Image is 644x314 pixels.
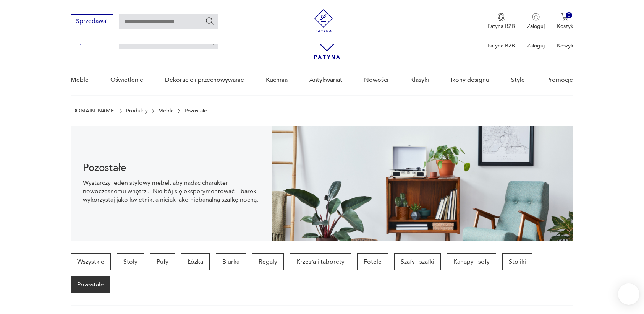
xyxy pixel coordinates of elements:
[158,108,174,114] a: Meble
[266,65,288,95] a: Kuchnia
[83,179,259,204] p: Wystarczy jeden stylowy mebel, aby nadać charakter nowoczesnemu wnętrzu. Nie bój się eksperymento...
[71,65,89,95] a: Meble
[487,13,515,30] button: Patyna B2B
[312,9,335,32] img: Patyna - sklep z meblami i dekoracjami vintage
[205,16,214,26] button: Szukaj
[447,253,496,270] a: Kanapy i sofy
[561,13,569,21] img: Ikona koszyka
[394,253,441,270] a: Szafy i szafki
[618,283,639,305] iframe: Smartsupp widget button
[181,253,210,270] a: Łóżka
[150,253,175,270] a: Pufy
[566,12,572,19] div: 0
[252,253,284,270] a: Regały
[216,253,246,270] a: Biurka
[110,65,143,95] a: Oświetlenie
[511,65,525,95] a: Style
[546,65,573,95] a: Promocje
[364,65,388,95] a: Nowości
[71,108,115,114] a: [DOMAIN_NAME]
[487,42,515,49] p: Patyna B2B
[497,13,505,21] img: Ikona medalu
[309,65,342,95] a: Antykwariat
[357,253,388,270] a: Fotele
[71,276,110,293] a: Pozostałe
[165,65,244,95] a: Dekoracje i przechowywanie
[487,13,515,30] a: Ikona medaluPatyna B2B
[83,163,259,172] h1: Pozostałe
[71,39,113,44] a: Sprzedawaj
[71,14,113,28] button: Sprzedawaj
[527,42,545,49] p: Zaloguj
[487,23,515,30] p: Patyna B2B
[126,108,148,114] a: Produkty
[71,253,111,270] a: Wszystkie
[117,253,144,270] a: Stoły
[527,13,545,30] button: Zaloguj
[272,126,573,241] img: 969d9116629659dbb0bd4e745da535dc.jpg
[290,253,351,270] a: Krzesła i taborety
[557,42,573,49] p: Koszyk
[557,23,573,30] p: Koszyk
[410,65,429,95] a: Klasyki
[532,13,540,21] img: Ikonka użytkownika
[71,19,113,24] a: Sprzedawaj
[184,108,207,114] p: Pozostałe
[557,13,573,30] button: 0Koszyk
[502,253,532,270] a: Stoliki
[451,65,489,95] a: Ikony designu
[527,23,545,30] p: Zaloguj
